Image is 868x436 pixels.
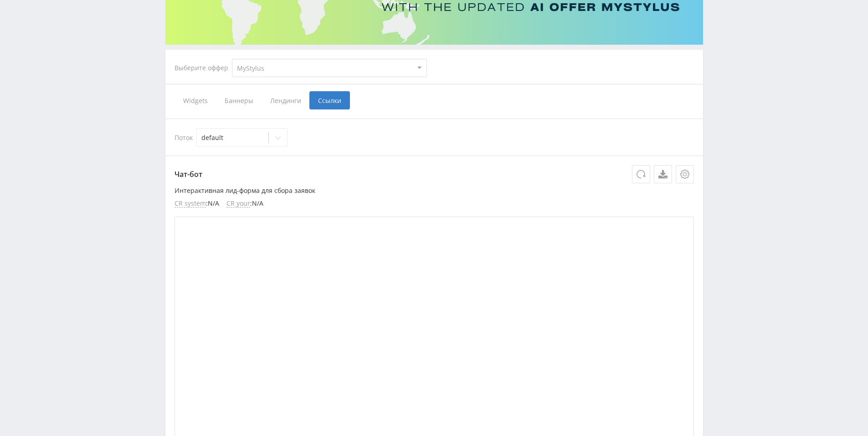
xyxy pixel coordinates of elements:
[262,91,309,109] span: Лендинги
[226,200,250,208] span: CR your
[175,165,694,183] p: Чат-бот
[175,128,694,146] div: Поток
[175,200,219,208] li: : N/A
[175,64,232,72] div: Выберите оффер
[309,91,350,109] span: Ссылки
[632,165,650,183] button: Обновить
[654,165,672,183] a: Скачать
[216,91,262,109] span: Баннеры
[226,200,263,208] li: : N/A
[175,200,206,208] span: CR system
[175,91,216,109] span: Widgets
[676,165,694,183] button: Настройки
[175,187,694,194] p: Интерактивная лид-форма для сбора заявок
